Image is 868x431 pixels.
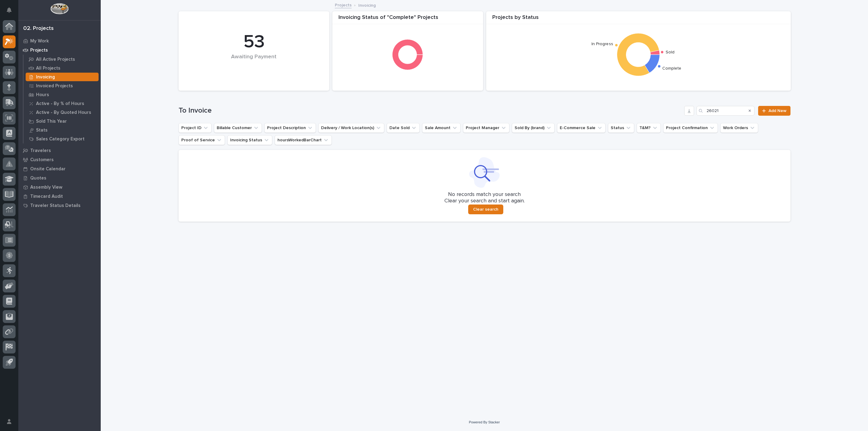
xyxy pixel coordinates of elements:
[557,123,606,133] button: E-Commerce Sale
[179,106,682,115] h1: To Invoice
[18,164,101,173] a: Onsite Calendar
[36,74,55,80] p: Invoicing
[332,14,483,24] div: Invoicing Status of "Complete" Projects
[36,136,85,142] p: Sales Category Export
[30,38,49,44] p: My Work
[468,205,503,214] button: Clear search
[662,66,682,71] text: Complete
[30,48,48,53] p: Projects
[23,25,54,32] div: 02. Projects
[358,2,376,8] p: Invoicing
[36,128,48,133] p: Stats
[18,183,101,192] a: Assembly View
[24,126,101,134] a: Stats
[36,101,84,107] p: Active - By % of Hours
[18,192,101,201] a: Timecard Audit
[8,7,16,17] div: Notifications
[512,123,555,133] button: Sold By (brand)
[18,201,101,210] a: Traveler Status Details
[444,198,525,205] p: Clear your search and start again.
[189,31,319,53] div: 53
[591,42,613,46] text: In Progress
[24,117,101,125] a: Sold This Year
[24,73,101,81] a: Invoicing
[30,194,63,199] p: Timecard Audit
[179,135,225,145] button: Proof of Service
[36,110,91,115] p: Active - By Quoted Hours
[3,4,16,16] button: Notifications
[30,203,81,208] p: Traveler Status Details
[179,123,212,133] button: Project ID
[696,106,754,116] input: Search
[30,157,54,163] p: Customers
[24,135,101,143] a: Sales Category Export
[387,123,420,133] button: Date Sold
[422,123,461,133] button: Sale Amount
[720,123,758,133] button: Work Orders
[486,14,791,24] div: Projects by Status
[18,155,101,164] a: Customers
[318,123,384,133] button: Delivery / Work Location(s)
[608,123,634,133] button: Status
[30,148,51,154] p: Travelers
[227,135,272,145] button: Invoicing Status
[264,123,316,133] button: Project Description
[463,123,509,133] button: Project Manager
[18,36,101,45] a: My Work
[36,66,60,71] p: All Projects
[30,166,66,172] p: Onsite Calendar
[769,109,787,113] span: Add New
[36,57,75,62] p: All Active Projects
[469,420,500,424] a: Powered By Stacker
[24,99,101,108] a: Active - By % of Hours
[214,123,262,133] button: Billable Customer
[186,191,783,198] p: No records match your search
[473,207,498,212] span: Clear search
[24,55,101,63] a: All Active Projects
[18,45,101,55] a: Projects
[36,92,49,98] p: Hours
[275,135,332,145] button: hoursWorkedBarChart
[189,54,319,73] div: Awaiting Payment
[24,64,101,72] a: All Projects
[36,119,67,124] p: Sold This Year
[24,90,101,99] a: Hours
[18,146,101,155] a: Travelers
[30,176,46,181] p: Quotes
[666,50,675,54] text: Sold
[663,123,718,133] button: Project Confirmation
[758,106,790,116] a: Add New
[30,185,62,190] p: Assembly View
[24,81,101,90] a: Invoiced Projects
[637,123,661,133] button: T&M?
[50,3,68,14] img: Workspace Logo
[18,173,101,183] a: Quotes
[24,108,101,117] a: Active - By Quoted Hours
[36,83,73,89] p: Invoiced Projects
[335,1,352,8] a: Projects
